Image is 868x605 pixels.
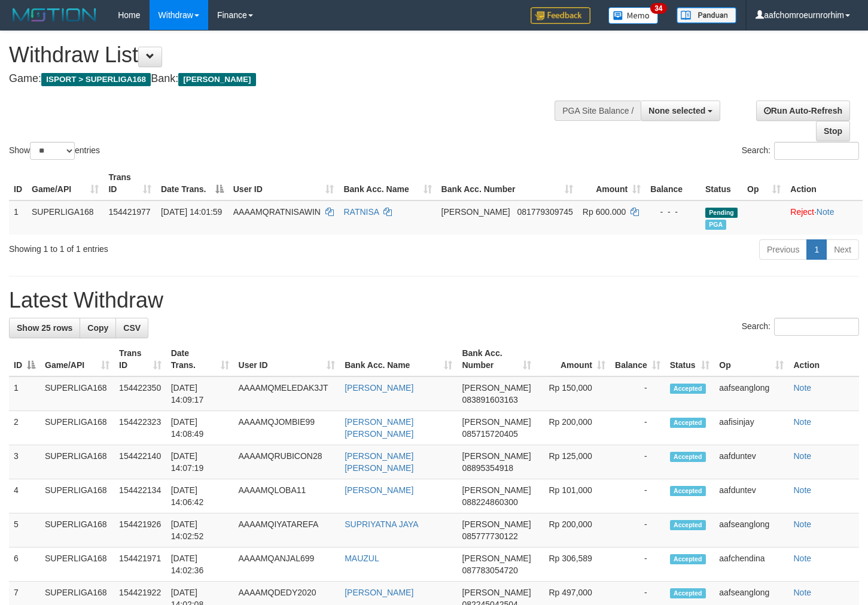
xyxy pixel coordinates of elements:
span: [PERSON_NAME] [462,451,531,461]
a: Reject [790,207,814,217]
td: [DATE] 14:08:49 [166,411,234,445]
th: Trans ID: activate to sort column ascending [114,342,166,376]
td: - [610,513,665,548]
td: SUPERLIGA168 [40,513,114,548]
td: [DATE] 14:09:17 [166,376,234,411]
td: 154422134 [114,479,166,513]
a: Run Auto-Refresh [756,101,850,121]
span: Rp 600.000 [583,207,626,217]
th: Date Trans.: activate to sort column descending [156,166,229,200]
a: [PERSON_NAME] [PERSON_NAME] [345,417,413,439]
a: Note [793,485,811,495]
a: [PERSON_NAME] [345,383,413,393]
td: SUPERLIGA168 [40,411,114,445]
div: PGA Site Balance / [555,101,641,121]
th: Game/API: activate to sort column ascending [40,342,114,376]
span: Accepted [670,520,706,530]
span: Accepted [670,418,706,428]
a: Note [793,519,811,529]
td: [DATE] 14:02:36 [166,548,234,582]
span: [PERSON_NAME] [462,485,531,495]
td: 3 [9,445,40,479]
input: Search: [774,318,859,336]
td: 154421971 [114,548,166,582]
td: 1 [9,200,27,235]
td: SUPERLIGA168 [40,376,114,411]
th: Action [788,342,859,376]
div: - - - [650,206,696,218]
td: Rp 200,000 [536,411,610,445]
img: MOTION_logo.png [9,6,100,24]
th: Trans ID: activate to sort column ascending [103,166,156,200]
th: Date Trans.: activate to sort column ascending [166,342,234,376]
label: Search: [742,318,859,336]
a: RATNISA [343,207,379,217]
span: [PERSON_NAME] [462,519,531,529]
td: SUPERLIGA168 [27,200,103,235]
td: aafchendina [714,548,788,582]
td: 6 [9,548,40,582]
td: 154422140 [114,445,166,479]
span: Copy [87,323,108,333]
h1: Withdraw List [9,43,567,67]
td: aafduntev [714,445,788,479]
td: Rp 306,589 [536,548,610,582]
span: [PERSON_NAME] [462,588,531,597]
td: 154422323 [114,411,166,445]
td: - [610,445,665,479]
th: Status: activate to sort column ascending [665,342,715,376]
a: Stop [816,121,850,141]
th: Bank Acc. Number: activate to sort column ascending [457,342,535,376]
span: Copy 088224860300 to clipboard [462,497,517,507]
th: Balance [645,166,701,200]
span: Pending [705,208,738,218]
th: Game/API: activate to sort column ascending [27,166,103,200]
td: Rp 101,000 [536,479,610,513]
span: [PERSON_NAME] [462,417,531,427]
td: - [610,411,665,445]
a: Note [793,588,811,597]
th: Status [701,166,742,200]
td: SUPERLIGA168 [40,479,114,513]
th: Op: activate to sort column ascending [714,342,788,376]
td: - [610,548,665,582]
span: None selected [648,106,705,115]
a: Copy [80,318,116,338]
span: Show 25 rows [17,323,72,333]
a: [PERSON_NAME] [345,588,413,597]
th: Op: activate to sort column ascending [742,166,785,200]
th: Bank Acc. Number: activate to sort column ascending [437,166,578,200]
h1: Latest Withdraw [9,288,859,312]
td: Rp 150,000 [536,376,610,411]
img: Feedback.jpg [531,7,590,24]
td: [DATE] 14:02:52 [166,513,234,548]
span: [PERSON_NAME] [462,554,531,563]
td: 1 [9,376,40,411]
a: Note [793,554,811,563]
td: 154422350 [114,376,166,411]
h4: Game: Bank: [9,73,567,85]
a: 1 [806,239,827,260]
td: - [610,479,665,513]
td: aafseanglong [714,513,788,548]
span: [PERSON_NAME] [178,73,255,86]
th: Action [785,166,863,200]
th: ID [9,166,27,200]
span: Copy 08895354918 to clipboard [462,463,513,473]
span: Marked by aafounsreynich [705,220,726,230]
a: Show 25 rows [9,318,80,338]
span: Accepted [670,588,706,598]
td: 154421926 [114,513,166,548]
span: Copy 087783054720 to clipboard [462,566,517,575]
td: [DATE] 14:07:19 [166,445,234,479]
td: AAAAMQMELEDAK3JT [234,376,340,411]
a: [PERSON_NAME] [345,485,413,495]
a: Note [817,207,835,217]
span: AAAAMQRATNISAWIN [233,207,321,217]
td: AAAAMQLOBA11 [234,479,340,513]
a: Note [793,417,811,427]
a: [PERSON_NAME] [PERSON_NAME] [345,451,413,473]
span: ISPORT > SUPERLIGA168 [41,73,151,86]
span: Copy 085777730122 to clipboard [462,531,517,541]
th: Amount: activate to sort column ascending [578,166,645,200]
